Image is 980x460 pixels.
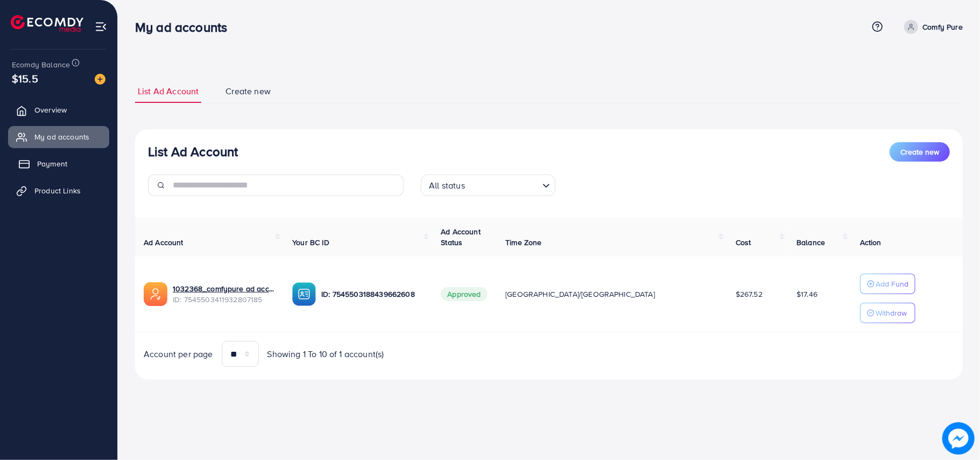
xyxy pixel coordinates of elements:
[796,237,825,248] span: Balance
[11,15,83,32] img: logo
[468,176,538,193] input: Search for option
[34,104,67,115] span: Overview
[12,71,38,86] span: $15.5
[942,422,975,455] img: image
[8,180,109,201] a: Product Links
[736,237,751,248] span: Cost
[144,282,167,306] img: ic-ads-acc.e4c84228.svg
[427,178,467,193] span: All status
[441,287,487,301] span: Approved
[421,175,555,196] div: Search for option
[34,131,89,142] span: My ad accounts
[292,237,329,248] span: Your BC ID
[173,283,275,294] a: 1032368_comfypure ad acc 1_1756824427649
[876,277,908,290] p: Add Fund
[876,306,907,319] p: Withdraw
[860,237,882,248] span: Action
[148,144,238,159] h3: List Ad Account
[267,348,384,360] span: Showing 1 To 10 of 1 account(s)
[736,289,763,299] span: $267.52
[796,289,817,299] span: $17.46
[12,59,70,70] span: Ecomdy Balance
[37,158,67,169] span: Payment
[138,85,199,97] span: List Ad Account
[135,19,236,35] h3: My ad accounts
[8,99,109,121] a: Overview
[144,237,184,248] span: Ad Account
[860,274,915,294] button: Add Fund
[505,289,655,299] span: [GEOGRAPHIC_DATA]/[GEOGRAPHIC_DATA]
[34,185,81,196] span: Product Links
[173,294,275,305] span: ID: 7545503411932807185
[292,282,316,306] img: ic-ba-acc.ded83a64.svg
[922,20,963,33] p: Comfy Pure
[8,153,109,175] a: Payment
[900,20,963,34] a: Comfy Pure
[505,237,541,248] span: Time Zone
[144,348,213,360] span: Account per page
[900,147,939,157] span: Create new
[890,142,950,162] button: Create new
[95,20,107,33] img: menu
[173,283,275,305] div: <span class='underline'>1032368_comfypure ad acc 1_1756824427649</span></br>7545503411932807185
[95,74,105,85] img: image
[8,126,109,148] a: My ad accounts
[860,303,915,323] button: Withdraw
[441,226,481,248] span: Ad Account Status
[225,85,271,97] span: Create new
[321,288,424,301] p: ID: 7545503188439662608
